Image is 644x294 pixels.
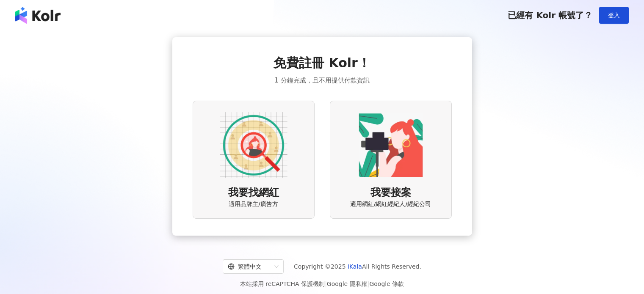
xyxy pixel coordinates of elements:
img: logo [15,7,61,24]
span: 我要找網紅 [228,186,279,200]
span: 我要接案 [370,186,411,200]
span: 1 分鐘完成，且不用提供付款資訊 [274,75,369,85]
span: | [325,280,327,287]
span: 本站採用 reCAPTCHA 保護機制 [240,279,404,289]
span: | [368,280,370,287]
span: 適用網紅/網紅經紀人/經紀公司 [350,200,431,209]
img: AD identity option [220,111,287,179]
span: 已經有 Kolr 帳號了？ [508,10,592,20]
span: Copyright © 2025 All Rights Reserved. [294,261,421,272]
a: Google 隱私權 [327,280,368,287]
div: 繁體中文 [228,260,271,273]
span: 適用品牌主/廣告方 [229,200,278,209]
img: KOL identity option [357,111,425,179]
a: iKala [348,263,362,270]
span: 免費註冊 Kolr！ [274,54,370,72]
a: Google 條款 [369,280,404,287]
span: 登入 [608,12,620,19]
button: 登入 [599,7,629,24]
